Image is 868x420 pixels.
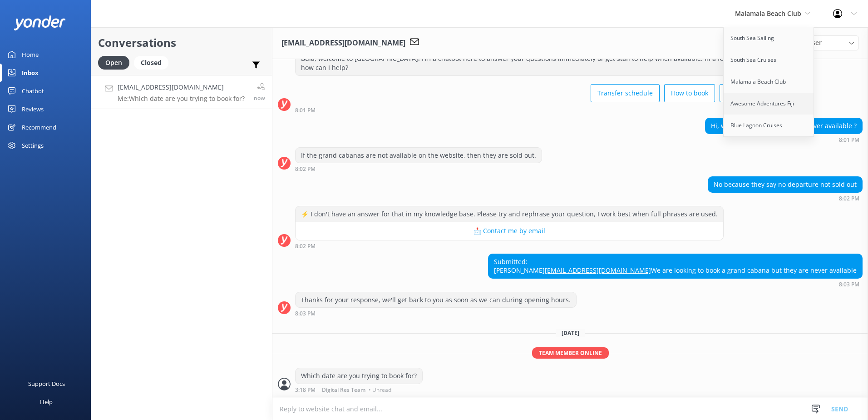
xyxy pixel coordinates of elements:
[532,347,609,359] span: Team member online
[98,57,134,67] a: Open
[22,136,44,155] div: Settings
[295,165,542,172] div: Aug 24 2025 08:02pm (UTC +12:00) Pacific/Auckland
[98,34,265,51] h2: Conversations
[839,137,859,143] strong: 8:01 PM
[591,84,660,102] button: Transfer schedule
[295,310,577,316] div: Aug 24 2025 08:03pm (UTC +12:00) Pacific/Auckland
[735,9,801,18] span: Malamala Beach Club
[664,84,715,102] button: How to book
[556,329,585,337] span: [DATE]
[839,196,859,201] strong: 8:02 PM
[22,64,39,82] div: Inbox
[705,118,862,134] div: Hi, why are the grand cabanas never available ?
[724,49,814,71] a: South Sea Cruises
[839,282,859,287] strong: 8:03 PM
[369,387,391,393] span: • Unread
[40,393,53,411] div: Help
[724,27,814,49] a: South Sea Sailing
[91,75,272,109] a: [EMAIL_ADDRESS][DOMAIN_NAME]Me:Which date are you trying to book for?now
[134,57,173,67] a: Closed
[296,292,576,308] div: Thanks for your response, we'll get back to you as soon as we can during opening hours.
[705,136,863,143] div: Aug 24 2025 08:01pm (UTC +12:00) Pacific/Auckland
[295,243,724,249] div: Aug 24 2025 08:02pm (UTC +12:00) Pacific/Auckland
[98,56,129,70] div: Open
[488,254,862,278] div: Submitted: [PERSON_NAME] We are looking to book a grand cabana but they are never available
[295,386,423,393] div: Aug 25 2025 03:18pm (UTC +12:00) Pacific/Auckland
[724,93,814,115] a: Awesome Adventures Fiji
[782,35,859,50] div: Assign User
[281,37,405,49] h3: [EMAIL_ADDRESS][DOMAIN_NAME]
[724,71,814,93] a: Malamala Beach Club
[708,195,863,201] div: Aug 24 2025 08:02pm (UTC +12:00) Pacific/Auckland
[295,311,316,316] strong: 8:03 PM
[296,206,723,222] div: ⚡ I don't have an answer for that in my knowledge base. Please try and rephrase your question, I ...
[295,108,316,113] strong: 8:01 PM
[254,94,265,102] span: Aug 25 2025 03:18pm (UTC +12:00) Pacific/Auckland
[22,118,56,136] div: Recommend
[14,15,66,30] img: yonder-white-logo.png
[322,387,365,393] span: Digital Res Team
[545,266,651,275] a: [EMAIL_ADDRESS][DOMAIN_NAME]
[295,387,316,393] strong: 3:18 PM
[296,51,762,75] div: Bula, welcome to [GEOGRAPHIC_DATA]! I'm a chatbot here to answer your questions immediately or ge...
[118,95,245,103] p: Me: Which date are you trying to book for?
[708,177,862,192] div: No because they say no departure not sold out
[296,222,723,240] button: 📩 Contact me by email
[720,84,763,102] button: Upgrades
[295,244,316,249] strong: 8:02 PM
[134,56,168,70] div: Closed
[118,82,245,92] h4: [EMAIL_ADDRESS][DOMAIN_NAME]
[22,45,39,64] div: Home
[28,375,65,393] div: Support Docs
[22,100,44,118] div: Reviews
[295,166,316,172] strong: 8:02 PM
[724,115,814,136] a: Blue Lagoon Cruises
[488,281,863,287] div: Aug 24 2025 08:03pm (UTC +12:00) Pacific/Auckland
[296,148,542,163] div: If the grand cabanas are not available on the website, then they are sold out.
[22,82,44,100] div: Chatbot
[295,107,763,113] div: Aug 24 2025 08:01pm (UTC +12:00) Pacific/Auckland
[296,368,422,384] div: Which date are you trying to book for?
